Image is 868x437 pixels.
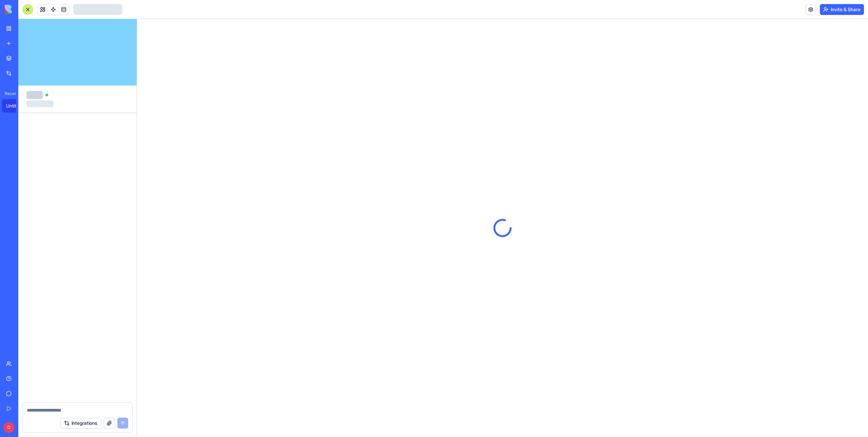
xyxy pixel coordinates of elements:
[820,4,864,15] button: Invite & Share
[60,418,101,429] button: Integrations
[2,91,16,96] span: Recent
[6,102,25,109] div: Untitled App
[3,422,14,433] span: D
[2,99,29,113] a: Untitled App
[5,5,47,14] img: logo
